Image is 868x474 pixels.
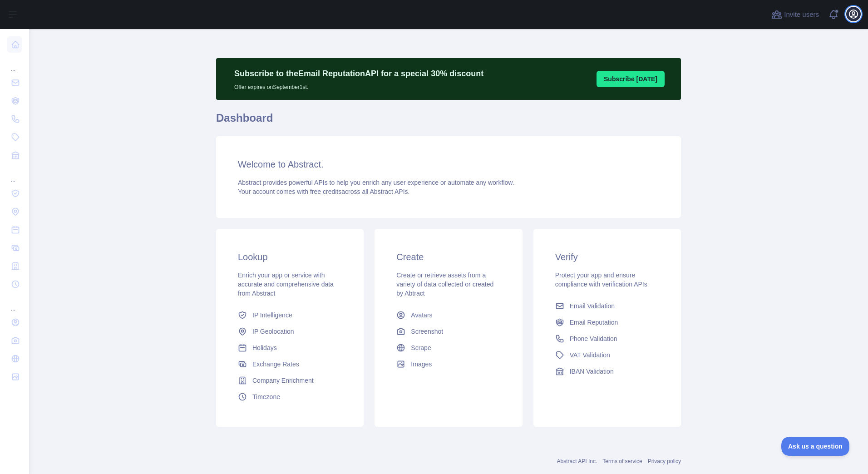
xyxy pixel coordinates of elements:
span: Your account comes with across all Abstract APIs. [238,188,409,195]
h3: Lookup [238,251,342,263]
span: Email Reputation [570,318,618,327]
span: free credits [310,188,341,195]
span: Phone Validation [570,334,617,343]
a: IP Intelligence [234,307,345,323]
a: Terms of service [602,458,642,464]
span: Enrich your app or service with accurate and comprehensive data from Abstract [238,272,334,297]
a: Email Reputation [552,314,663,331]
span: Images [411,360,432,369]
a: Timezone [234,389,345,405]
a: Holidays [234,340,345,356]
span: Company Enrichment [252,376,314,385]
a: Abstract API Inc. [557,458,597,464]
a: Phone Validation [552,331,663,347]
div: ... [7,54,22,73]
a: Scrape [393,340,504,356]
a: VAT Validation [552,347,663,363]
a: Avatars [393,307,504,323]
span: Abstract provides powerful APIs to help you enrich any user experience or automate any workflow. [238,179,514,186]
a: Images [393,356,504,372]
div: ... [7,294,22,312]
span: Invite users [784,10,819,20]
div: ... [7,165,22,183]
span: IP Geolocation [252,327,294,336]
span: Avatars [411,311,432,320]
span: IBAN Validation [570,367,614,376]
p: Offer expires on September 1st. [234,80,483,91]
h1: Dashboard [216,111,681,133]
span: Holidays [252,343,277,352]
h3: Create [396,251,500,263]
a: Screenshot [393,323,504,340]
span: Screenshot [411,327,443,336]
a: Exchange Rates [234,356,345,372]
span: Scrape [411,343,431,352]
span: Email Validation [570,301,615,311]
span: IP Intelligence [252,311,292,320]
a: Privacy policy [648,458,681,464]
span: Create or retrieve assets from a variety of data collected or created by Abtract [396,272,493,297]
span: Exchange Rates [252,360,299,369]
p: Subscribe to the Email Reputation API for a special 30 % discount [234,67,483,80]
h3: Welcome to Abstract. [238,158,659,171]
span: Protect your app and ensure compliance with verification APIs [555,272,647,288]
h3: Verify [555,251,659,263]
a: Company Enrichment [234,372,345,389]
span: VAT Validation [570,351,610,360]
span: Timezone [252,392,280,401]
a: IBAN Validation [552,363,663,380]
button: Invite users [769,7,821,22]
button: Subscribe [DATE] [597,71,665,87]
a: Email Validation [552,298,663,314]
iframe: Toggle Customer Support [781,437,850,456]
a: IP Geolocation [234,323,345,340]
